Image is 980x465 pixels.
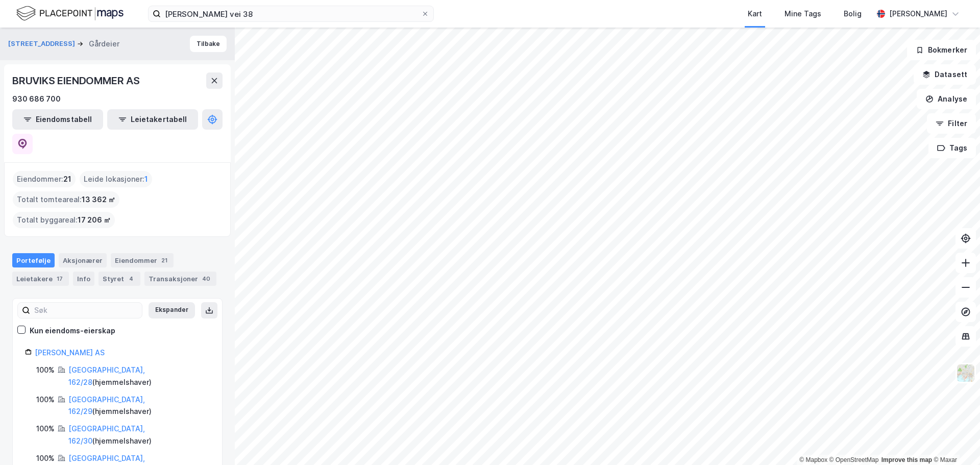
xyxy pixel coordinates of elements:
[55,274,65,284] div: 17
[126,274,136,284] div: 4
[149,302,195,319] button: Ekspander
[16,5,124,22] img: logo.f888ab2527a4732fd821a326f86c7f29.svg
[36,364,55,376] div: 100%
[36,423,55,435] div: 100%
[78,214,111,226] span: 17 206 ㎡
[929,416,980,465] iframe: Chat Widget
[82,193,115,206] span: 13 362 ㎡
[68,365,145,386] a: [GEOGRAPHIC_DATA], 162/28
[12,253,55,267] div: Portefølje
[36,452,55,464] div: 100%
[13,212,115,228] div: Totalt byggareal :
[36,394,55,406] div: 100%
[12,109,103,130] button: Eiendomstabell
[13,191,119,208] div: Totalt tomteareal :
[929,416,980,465] div: Kontrollprogram for chat
[68,395,145,416] a: [GEOGRAPHIC_DATA], 162/29
[89,38,119,50] div: Gårdeier
[144,173,148,185] span: 1
[73,272,94,286] div: Info
[107,109,198,130] button: Leietakertabell
[190,36,227,52] button: Tilbake
[12,272,69,286] div: Leietakere
[12,93,61,105] div: 930 686 700
[907,40,976,60] button: Bokmerker
[30,325,115,337] div: Kun eiendoms-eierskap
[889,8,947,20] div: [PERSON_NAME]
[68,364,210,388] div: ( hjemmelshaver )
[111,253,174,267] div: Eiendommer
[59,253,107,267] div: Aksjonærer
[99,272,140,286] div: Styret
[80,171,152,187] div: Leide lokasjoner :
[914,64,976,85] button: Datasett
[35,348,105,357] a: [PERSON_NAME] AS
[829,456,879,463] a: OpenStreetMap
[63,173,71,185] span: 21
[8,39,77,49] button: [STREET_ADDRESS]
[30,303,142,318] input: Søk
[144,272,216,286] div: Transaksjoner
[881,456,932,463] a: Improve this map
[161,6,421,21] input: Søk på adresse, matrikkel, gårdeiere, leietakere eller personer
[748,8,762,20] div: Kart
[785,8,821,20] div: Mine Tags
[917,89,976,109] button: Analyse
[68,424,145,445] a: [GEOGRAPHIC_DATA], 162/30
[200,274,212,284] div: 40
[13,171,76,187] div: Eiendommer :
[928,138,976,158] button: Tags
[956,363,975,383] img: Z
[68,394,210,418] div: ( hjemmelshaver )
[12,72,142,89] div: BRUVIKS EIENDOMMER AS
[68,423,210,447] div: ( hjemmelshaver )
[927,113,976,134] button: Filter
[844,8,862,20] div: Bolig
[799,456,827,463] a: Mapbox
[159,255,169,265] div: 21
